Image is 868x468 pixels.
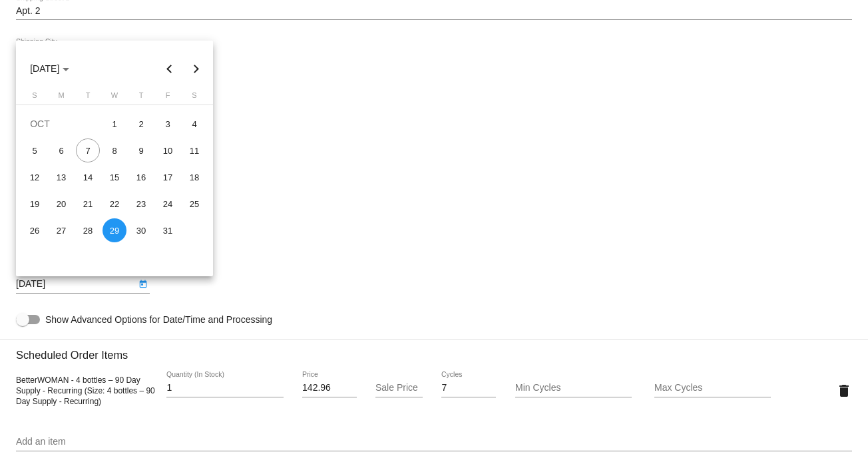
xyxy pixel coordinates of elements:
div: 3 [156,112,180,136]
td: OCT [21,111,101,137]
div: 4 [182,112,206,136]
div: 14 [76,165,100,189]
td: October 14, 2025 [75,164,101,190]
div: 24 [156,192,180,216]
td: October 20, 2025 [48,190,75,217]
td: October 25, 2025 [181,190,208,217]
td: October 16, 2025 [128,164,154,190]
div: 20 [49,192,73,216]
button: Previous month [156,55,183,82]
td: October 4, 2025 [181,111,208,137]
td: October 7, 2025 [75,137,101,164]
td: October 29, 2025 [101,217,128,244]
div: 13 [49,165,73,189]
td: October 6, 2025 [48,137,75,164]
td: October 28, 2025 [75,217,101,244]
div: 19 [23,192,47,216]
div: 12 [23,165,47,189]
td: October 30, 2025 [128,217,154,244]
td: October 22, 2025 [101,190,128,217]
td: October 2, 2025 [128,111,154,137]
td: October 23, 2025 [128,190,154,217]
th: Sunday [21,91,48,105]
td: October 1, 2025 [101,111,128,137]
div: 11 [182,138,206,162]
td: October 3, 2025 [154,111,181,137]
div: 28 [76,218,100,242]
div: 16 [129,165,153,189]
div: 2 [129,112,153,136]
div: 26 [23,218,47,242]
td: October 11, 2025 [181,137,208,164]
div: 17 [156,165,180,189]
td: October 21, 2025 [75,190,101,217]
td: October 12, 2025 [21,164,48,190]
div: 1 [103,112,126,136]
div: 23 [129,192,153,216]
td: October 10, 2025 [154,137,181,164]
div: 10 [156,138,180,162]
div: 9 [129,138,153,162]
div: 6 [49,138,73,162]
th: Thursday [128,91,154,105]
td: October 15, 2025 [101,164,128,190]
td: October 5, 2025 [21,137,48,164]
th: Friday [154,91,181,105]
td: October 8, 2025 [101,137,128,164]
div: 21 [76,192,100,216]
div: 8 [103,138,126,162]
span: [DATE] [30,63,69,74]
td: October 24, 2025 [154,190,181,217]
th: Tuesday [75,91,101,105]
div: 7 [76,138,100,162]
td: October 9, 2025 [128,137,154,164]
td: October 13, 2025 [48,164,75,190]
td: October 26, 2025 [21,217,48,244]
button: Next month [183,55,210,82]
th: Wednesday [101,91,128,105]
div: 25 [182,192,206,216]
div: 29 [103,218,126,242]
td: October 27, 2025 [48,217,75,244]
div: 22 [103,192,126,216]
td: October 31, 2025 [154,217,181,244]
div: 30 [129,218,153,242]
td: October 17, 2025 [154,164,181,190]
td: October 18, 2025 [181,164,208,190]
button: Choose month and year [19,55,80,82]
th: Saturday [181,91,208,105]
div: 5 [23,138,47,162]
th: Monday [48,91,75,105]
div: 31 [156,218,180,242]
div: 15 [103,165,126,189]
div: 18 [182,165,206,189]
div: 27 [49,218,73,242]
td: October 19, 2025 [21,190,48,217]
